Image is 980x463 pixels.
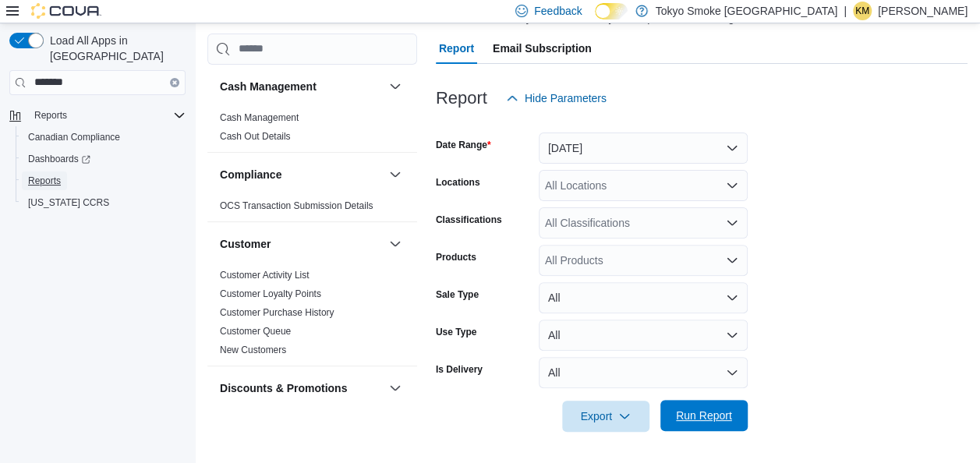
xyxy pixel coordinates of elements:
span: Run Report [676,408,732,423]
a: Customer Queue [220,326,291,337]
label: Products [436,251,476,263]
span: Hide Parameters [525,90,607,106]
span: Cash Management [220,111,299,124]
h3: Report [436,89,487,108]
button: Reports [3,104,192,126]
span: Dashboards [28,153,90,165]
a: Dashboards [16,148,192,170]
button: All [539,357,748,388]
span: Dashboards [22,150,186,168]
button: Export [562,401,649,432]
span: Reports [28,175,61,187]
button: Compliance [386,165,405,184]
span: Email Subscription [493,33,592,64]
nav: Complex example [9,98,186,254]
button: Compliance [220,167,383,182]
h3: Customer [220,236,271,252]
span: Customer Purchase History [220,306,334,319]
img: Cova [31,3,101,19]
span: Cash Out Details [220,130,291,143]
span: Reports [28,106,186,125]
span: Reports [34,109,67,122]
button: Open list of options [726,254,738,267]
button: [US_STATE] CCRS [16,192,192,214]
a: Reports [22,171,67,190]
span: [US_STATE] CCRS [28,196,109,209]
button: Customer [220,236,383,252]
h3: Cash Management [220,79,317,94]
h3: Compliance [220,167,281,182]
button: Reports [28,106,73,125]
span: Export [571,401,640,432]
span: Customer Activity List [220,269,310,281]
button: Cash Management [220,79,383,94]
span: Washington CCRS [22,193,186,212]
span: OCS Transaction Submission Details [220,200,373,212]
button: Cash Management [386,77,405,96]
input: Dark Mode [595,3,628,19]
div: Customer [207,266,417,366]
a: Dashboards [22,150,97,168]
a: Cash Out Details [220,131,291,142]
div: Cash Management [207,108,417,152]
button: Hide Parameters [500,83,613,114]
span: Canadian Compliance [22,128,186,147]
span: KM [855,2,869,20]
span: Reports [22,171,186,190]
h3: Discounts & Promotions [220,380,347,396]
p: | [844,2,847,20]
span: New Customers [220,344,286,356]
a: Cash Management [220,112,299,123]
a: [US_STATE] CCRS [22,193,115,212]
button: Customer [386,235,405,253]
p: Tokyo Smoke [GEOGRAPHIC_DATA] [656,2,838,20]
div: Compliance [207,196,417,221]
button: Run Report [660,400,748,431]
button: Open list of options [726,179,738,192]
button: Canadian Compliance [16,126,192,148]
a: Customer Purchase History [220,307,334,318]
div: Krista Maitland [853,2,872,20]
span: Canadian Compliance [28,131,120,143]
button: Clear input [170,78,179,87]
label: Is Delivery [436,363,483,376]
button: Reports [16,170,192,192]
a: New Customers [220,345,286,355]
button: Discounts & Promotions [386,379,405,398]
a: OCS Transaction Submission Details [220,200,373,211]
button: All [539,282,748,313]
span: Feedback [534,3,582,19]
button: All [539,320,748,351]
button: Open list of options [726,217,738,229]
button: [DATE] [539,133,748,164]
p: [PERSON_NAME] [878,2,968,20]
button: Discounts & Promotions [220,380,383,396]
label: Sale Type [436,288,479,301]
a: Customer Loyalty Points [220,288,321,299]
span: Customer Loyalty Points [220,288,321,300]
span: Report [439,33,474,64]
span: Load All Apps in [GEOGRAPHIC_DATA] [44,33,186,64]
label: Use Type [436,326,476,338]
a: Customer Activity List [220,270,310,281]
label: Classifications [436,214,502,226]
label: Locations [436,176,480,189]
a: Canadian Compliance [22,128,126,147]
span: Customer Queue [220,325,291,338]
span: Dark Mode [595,19,596,20]
label: Date Range [436,139,491,151]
